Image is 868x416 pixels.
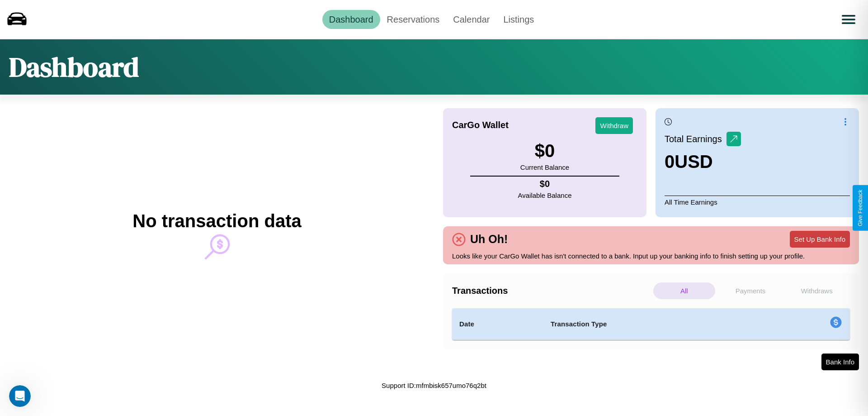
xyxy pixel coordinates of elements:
[665,196,850,208] p: All Time Earnings
[836,7,861,32] button: Open menu
[821,354,859,370] button: Bank Info
[9,385,31,407] iframe: Intercom live chat
[382,379,486,392] p: Support ID: mfmbisk657umo76q2bt
[459,319,536,330] h4: Date
[518,179,572,189] h4: $ 0
[518,189,572,201] p: Available Balance
[452,120,509,130] h4: CarGo Wallet
[132,211,301,231] h2: No transaction data
[786,282,848,299] p: Withdraws
[446,10,496,29] a: Calendar
[9,48,139,86] h1: Dashboard
[551,319,756,330] h4: Transaction Type
[452,286,651,296] h4: Transactions
[322,10,380,29] a: Dashboard
[653,282,715,299] p: All
[665,131,726,147] p: Total Earnings
[790,231,850,248] button: Set Up Bank Info
[520,141,569,161] h3: $ 0
[720,282,782,299] p: Payments
[466,233,512,246] h4: Uh Oh!
[857,190,863,226] div: Give Feedback
[380,10,447,29] a: Reservations
[496,10,541,29] a: Listings
[665,152,741,172] h3: 0 USD
[452,250,850,262] p: Looks like your CarGo Wallet has isn't connected to a bank. Input up your banking info to finish ...
[595,117,633,134] button: Withdraw
[452,308,850,340] table: simple table
[520,161,569,173] p: Current Balance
